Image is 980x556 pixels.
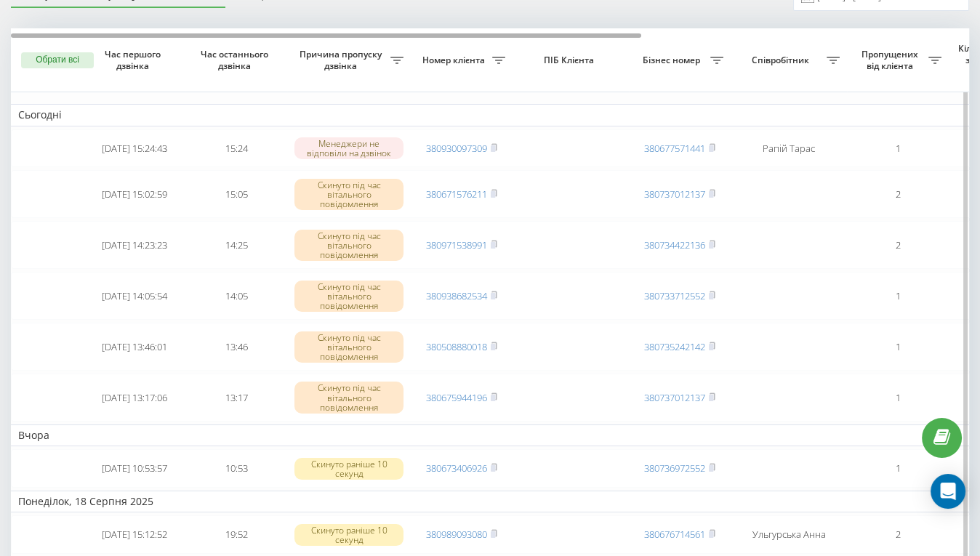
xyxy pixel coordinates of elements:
[197,49,276,71] span: Час останнього дзвінка
[644,238,705,251] a: 380734422136
[84,515,185,554] td: [DATE] 15:12:52
[738,55,827,66] span: Співробітник
[84,221,185,269] td: [DATE] 14:23:23
[84,323,185,371] td: [DATE] 13:46:01
[847,449,949,488] td: 1
[847,221,949,269] td: 2
[294,137,403,159] div: Менеджери не відповіли на дзвінок
[644,462,705,475] a: 380736972552
[84,129,185,168] td: [DATE] 15:24:43
[426,528,487,541] a: 380989093080
[426,289,487,302] a: 380938682534
[644,188,705,201] a: 380737012137
[185,323,287,371] td: 13:46
[294,49,390,71] span: Причина пропуску дзвінка
[426,391,487,404] a: 380675944196
[931,474,965,509] div: Open Intercom Messenger
[525,55,616,66] span: ПІБ Клієнта
[294,382,403,414] div: Скинуто під час вітального повідомлення
[84,272,185,320] td: [DATE] 14:05:54
[847,272,949,320] td: 1
[84,170,185,218] td: [DATE] 15:02:59
[847,515,949,554] td: 2
[418,55,492,66] span: Номер клієнта
[294,230,403,262] div: Скинуто під час вітального повідомлення
[294,179,403,211] div: Скинуто під час вітального повідомлення
[644,142,705,155] a: 380677571441
[847,129,949,168] td: 1
[185,449,287,488] td: 10:53
[185,374,287,422] td: 13:17
[847,323,949,371] td: 1
[185,129,287,168] td: 15:24
[731,515,847,554] td: Ульгурська Анна
[426,188,487,201] a: 380671576211
[426,142,487,155] a: 380930097309
[294,331,403,363] div: Скинуто під час вітального повідомлення
[294,458,403,480] div: Скинуто раніше 10 секунд
[731,129,847,168] td: Рапій Тарас
[185,515,287,554] td: 19:52
[95,49,174,71] span: Час першого дзвінка
[185,170,287,218] td: 15:05
[847,374,949,422] td: 1
[854,49,928,71] span: Пропущених від клієнта
[426,238,487,251] a: 380971538991
[84,374,185,422] td: [DATE] 13:17:06
[185,221,287,269] td: 14:25
[847,170,949,218] td: 2
[636,55,710,66] span: Бізнес номер
[644,289,705,302] a: 380733712552
[294,524,403,546] div: Скинуто раніше 10 секунд
[644,528,705,541] a: 380676714561
[84,449,185,488] td: [DATE] 10:53:57
[294,281,403,313] div: Скинуто під час вітального повідомлення
[426,340,487,353] a: 380508880018
[644,391,705,404] a: 380737012137
[644,340,705,353] a: 380735242142
[426,462,487,475] a: 380673406926
[185,272,287,320] td: 14:05
[21,52,94,68] button: Обрати всі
